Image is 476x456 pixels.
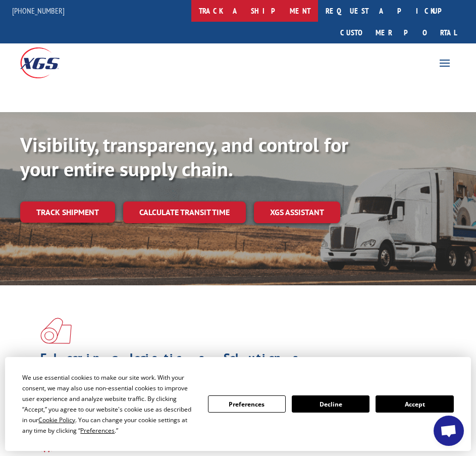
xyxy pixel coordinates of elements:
div: Cookie Consent Prompt [5,357,471,451]
div: We use essential cookies to make our site work. With your consent, we may also use non-essential ... [22,372,195,436]
a: Customer Portal [333,22,464,43]
h1: Flooring Logistics Solutions [40,352,428,369]
b: Visibility, transparency, and control for your entire supply chain. [20,131,348,182]
a: XGS ASSISTANT [254,201,340,223]
span: Preferences [80,426,115,435]
span: Cookie Policy [38,416,75,424]
button: Decline [292,395,369,413]
a: Calculate transit time [123,201,246,223]
a: Open chat [434,416,464,446]
a: Track shipment [20,201,115,223]
button: Accept [376,395,453,413]
a: [PHONE_NUMBER] [12,6,65,16]
img: xgs-icon-total-supply-chain-intelligence-red [40,318,72,344]
button: Preferences [208,395,286,413]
